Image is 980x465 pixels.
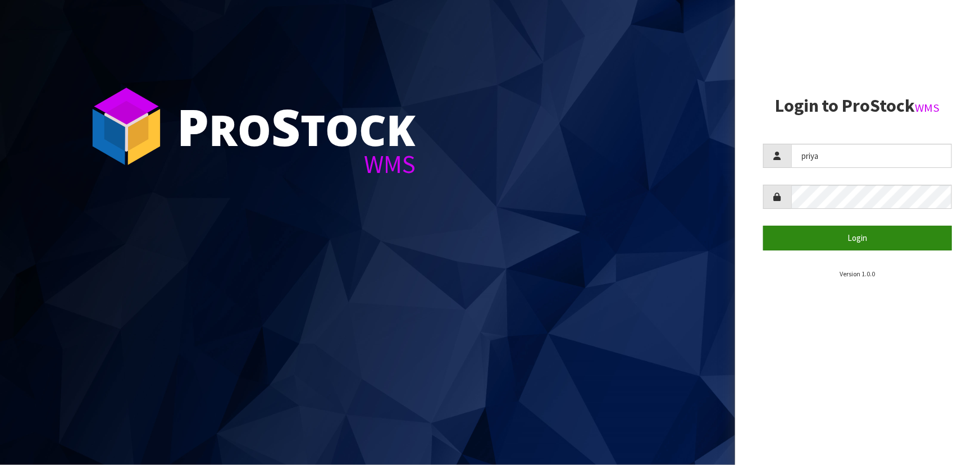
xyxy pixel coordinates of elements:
small: Version 1.0.0 [840,270,875,278]
div: ro tock [177,101,416,152]
span: S [271,92,300,161]
small: WMS [915,101,940,115]
div: WMS [177,152,416,177]
button: Login [763,226,952,250]
img: ProStock Cube [84,84,168,168]
input: Username [791,144,952,168]
span: P [177,92,209,161]
h2: Login to ProStock [763,96,952,116]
